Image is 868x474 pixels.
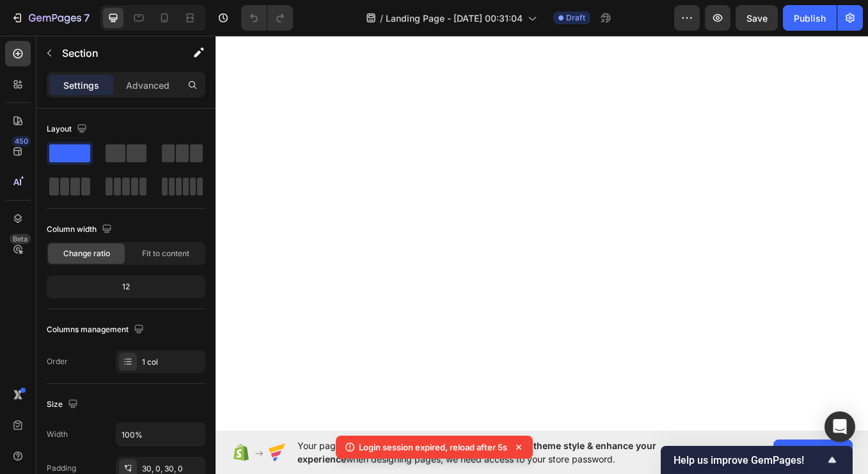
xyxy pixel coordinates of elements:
[736,5,778,31] button: Save
[674,452,840,468] button: Show survey - Help us improve GemPages!
[84,10,90,26] p: 7
[47,429,68,440] div: Width
[359,441,507,454] p: Login session expired, reload after 5s
[142,248,189,259] span: Fit to content
[380,11,383,25] span: /
[47,321,146,339] div: Columns management
[10,234,31,244] div: Beta
[62,45,167,61] p: Section
[825,411,855,442] div: Open Intercom Messenger
[12,136,31,146] div: 450
[116,423,205,446] input: Auto
[783,5,837,31] button: Publish
[47,396,81,413] div: Size
[297,439,706,466] span: Your page is password protected. To when designing pages, we need access to your store password.
[5,5,95,31] button: 7
[746,13,768,24] span: Save
[47,221,114,238] div: Column width
[241,5,293,31] div: Undo/Redo
[47,121,90,138] div: Layout
[216,33,868,434] iframe: Design area
[386,11,523,25] span: Landing Page - [DATE] 00:31:04
[126,79,170,92] p: Advanced
[47,463,76,474] div: Padding
[63,248,110,259] span: Change ratio
[794,11,826,25] div: Publish
[47,356,68,367] div: Order
[142,356,202,368] div: 1 col
[566,12,585,24] span: Draft
[63,79,99,92] p: Settings
[49,278,203,296] div: 12
[674,454,825,466] span: Help us improve GemPages!
[773,440,853,465] button: Allow access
